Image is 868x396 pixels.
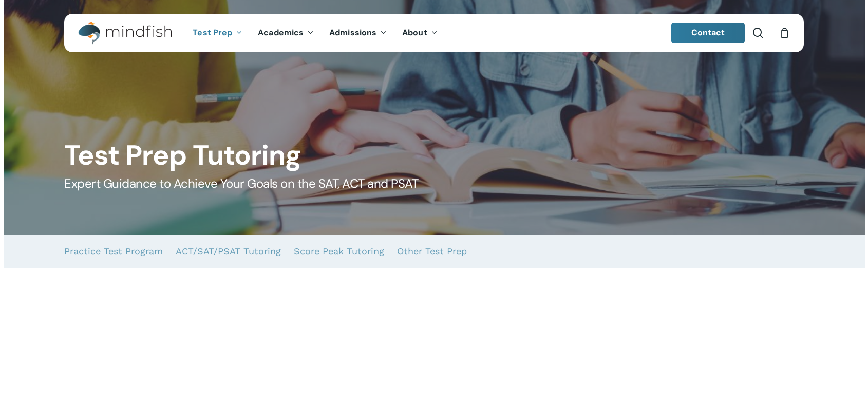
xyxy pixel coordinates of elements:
span: Contact [691,27,725,38]
h5: Expert Guidance to Achieve Your Goals on the SAT, ACT and PSAT [64,175,803,192]
a: Test Prep [185,29,250,37]
h1: Test Prep Tutoring [64,139,803,172]
a: Practice Test Program [64,235,163,268]
a: ACT/SAT/PSAT Tutoring [176,235,281,268]
a: Academics [250,29,322,37]
header: Main Menu [64,14,804,52]
a: Other Test Prep [397,235,467,268]
a: Admissions [322,29,394,37]
span: About [402,27,427,38]
a: About [394,29,445,37]
a: Cart [779,27,790,38]
nav: Main Menu [185,14,445,52]
a: Contact [671,23,745,43]
span: Admissions [329,27,376,38]
a: Score Peak Tutoring [294,235,384,268]
span: Test Prep [193,27,232,38]
span: Academics [258,27,304,38]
